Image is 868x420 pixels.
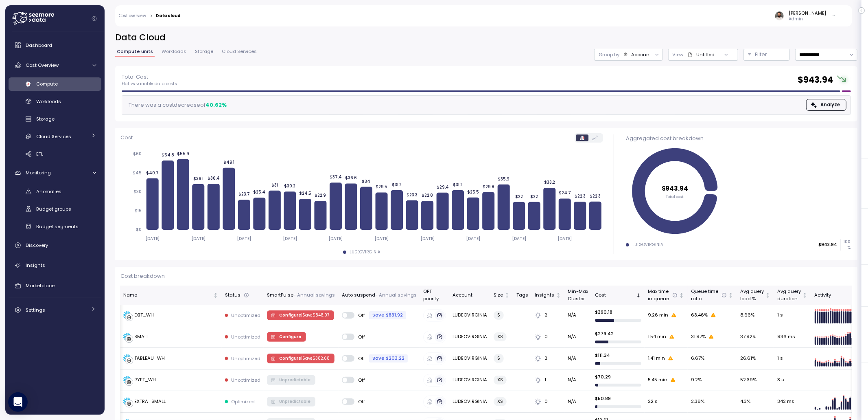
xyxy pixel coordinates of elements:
[123,292,212,299] div: Name
[535,398,561,405] div: 0
[369,354,408,362] div: Save $203.22
[120,272,852,280] p: Cost breakdown
[156,14,180,18] div: Data cloud
[789,10,826,16] div: [PERSON_NAME]
[535,355,561,362] div: 2
[774,391,811,413] td: 342 ms
[530,194,538,199] tspan: $22
[648,398,658,405] span: 22 s
[743,49,790,61] div: Filter
[122,73,177,81] p: Total Cost
[354,312,365,319] span: Off
[354,377,365,383] span: Off
[9,277,101,294] a: Marketplace
[728,292,734,298] div: Not sorted
[818,242,837,248] p: $943.94
[595,374,641,380] p: $ 70.29
[806,99,846,111] button: Analyze
[626,134,851,143] div: Aggregated cost breakdown
[648,333,666,341] span: 1.54 min
[497,397,503,406] span: XS
[407,192,418,198] tspan: $23.3
[453,182,463,187] tspan: $31.2
[9,37,101,53] a: Dashboard
[135,355,165,362] div: TABLEAU_WH
[9,112,101,126] a: Storage
[135,312,154,319] div: DBT_WH
[691,312,708,319] span: 63.46 %
[691,376,702,384] span: 9.2 %
[26,169,51,176] span: Monitoring
[592,286,645,305] th: CostSorted descending
[516,292,528,299] div: Tags
[231,355,260,362] p: Unoptimized
[115,32,857,44] h2: Data Cloud
[544,180,555,185] tspan: $33.2
[423,288,446,302] div: OPT priority
[648,355,665,362] span: 1.41 min
[231,377,260,383] p: Unoptimized
[206,101,227,109] div: 40.62 %
[162,49,186,54] span: Workloads
[512,236,526,241] tspan: [DATE]
[135,208,142,213] tspan: $15
[122,81,177,87] p: Flat vs variable data costs
[691,398,704,405] span: 2.38 %
[595,309,641,315] p: $ 390.18
[374,236,389,241] tspan: [DATE]
[564,369,591,391] td: N/A
[841,239,851,250] p: 100 %
[740,312,754,319] span: 8.66 %
[89,15,99,22] button: Collapse navigation
[301,312,329,318] p: | Save $ 848.97
[568,288,588,302] div: Min-Max Cluster
[9,77,101,91] a: Compute
[774,348,811,369] td: 1 s
[696,51,715,58] div: Untitled
[504,292,510,298] div: Not sorted
[490,286,513,305] th: SizeNot sorted
[126,101,227,109] div: There was a cost decrease of
[755,51,767,59] p: Filter
[9,237,101,253] a: Discovery
[267,332,306,342] button: Configure
[133,189,142,194] tspan: $30
[775,11,784,20] img: ACg8ocLskjvUhBDgxtSFCRx4ztb74ewwa1VrVEuDBD_Ho1mrTsQB-QE=s96-c
[136,227,142,232] tspan: $0
[9,220,101,233] a: Budget segments
[449,369,490,391] td: LUDEOVIRGINIA
[223,160,234,165] tspan: $49.1
[231,398,255,405] p: Optimized
[267,375,315,385] button: Unpredictable
[449,305,490,326] td: LUDEOVIRGINIA
[208,176,220,181] tspan: $36.4
[9,165,101,181] a: Monitoring
[555,292,561,298] div: Not sorted
[497,376,503,384] span: XS
[679,292,684,298] div: Not sorted
[36,223,79,230] span: Budget segments
[279,376,310,385] span: Unpredictable
[376,184,387,189] tspan: $29.5
[740,376,756,384] span: 52.39 %
[535,376,561,384] div: 1
[299,191,311,196] tspan: $24.5
[117,49,153,54] span: Compute units
[267,310,334,320] button: Configure |Save$848.97
[135,376,156,384] div: RYFT_WH
[36,206,71,212] span: Budget groups
[449,326,490,348] td: LUDEOVIRGINIA
[648,312,668,319] span: 9.26 min
[535,312,561,319] div: 2
[497,311,500,319] span: S
[9,57,101,73] a: Cost Overview
[279,354,330,363] span: Configure
[350,249,380,255] div: LUDEOVIRGINIA
[279,332,301,341] span: Configure
[328,236,343,241] tspan: [DATE]
[231,334,260,340] p: Unoptimized
[483,184,494,189] tspan: $29.8
[691,288,727,302] div: Queue time ratio
[820,99,840,110] span: Analyze
[466,236,480,241] tspan: [DATE]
